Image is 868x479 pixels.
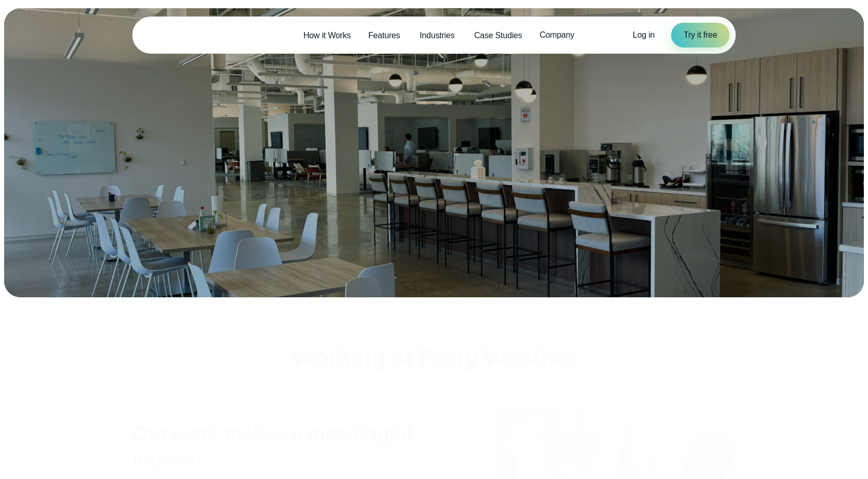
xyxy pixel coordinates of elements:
span: Case Studies [474,29,522,42]
a: Case Studies [466,25,531,46]
a: Log in [633,29,655,41]
a: Try it free [671,23,730,47]
span: Company [539,29,574,41]
span: Features [368,29,400,42]
span: Log in [633,30,655,39]
span: Industries [420,29,454,42]
span: Try it free [684,29,717,41]
span: How it Works [303,29,351,42]
a: How it Works [295,25,360,46]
